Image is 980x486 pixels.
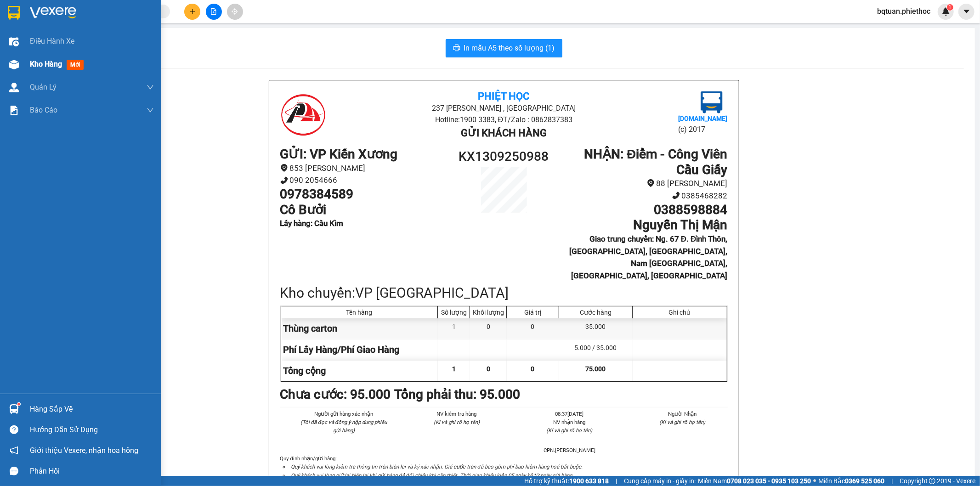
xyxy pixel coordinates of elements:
li: Hotline: 1900 3383, ĐT/Zalo : 0862837383 [86,34,384,45]
li: (c) 2017 [678,124,727,135]
button: file-add [206,4,222,20]
strong: 1900 633 818 [569,477,609,485]
span: caret-down [963,7,971,16]
img: logo-vxr [8,6,20,20]
span: Miền Nam [698,476,811,486]
button: caret-down [958,4,974,20]
span: Kho hàng [30,60,62,68]
div: Hướng dẫn sử dụng [30,423,154,437]
h1: Cô Bưởi [280,202,448,218]
div: Cước hàng [561,309,629,316]
div: Số lượng [440,309,467,316]
i: (Kí và ghi rõ họ tên) [546,427,592,434]
li: 853 [PERSON_NAME] [280,162,448,175]
span: Điều hành xe [30,35,74,47]
strong: 0369 525 060 [845,477,884,485]
li: 237 [PERSON_NAME] , [GEOGRAPHIC_DATA] [355,102,653,114]
img: solution-icon [9,106,19,115]
li: NV nhận hàng [524,418,615,426]
span: Cung cấp máy in - giấy in: [624,476,696,486]
strong: 0708 023 035 - 0935 103 250 [727,477,811,485]
div: Phản hồi [30,464,154,478]
sup: 1 [17,403,20,406]
span: question-circle [10,425,18,434]
span: phone [280,176,288,184]
img: logo.jpg [11,11,57,57]
span: file-add [210,8,217,15]
b: NHẬN : Điểm - Công Viên Cầu Giấy [584,147,727,177]
div: Tên hàng [283,309,436,316]
i: (Kí và ghi rõ họ tên) [434,419,480,425]
span: down [147,107,154,114]
li: 08:37[DATE] [524,410,615,418]
div: Hàng sắp về [30,402,154,416]
div: 0 [507,318,559,339]
li: Người gửi hàng xác nhận [299,410,390,418]
i: Quý khách vui lòng kiểm tra thông tin trên biên lai và ký xác nhận. Giá cước trên đã bao gồm phí ... [291,463,583,470]
span: aim [232,8,238,15]
span: mới [67,60,84,70]
span: 1 [452,365,456,373]
b: GỬI : VP Kiến Xương [280,147,398,162]
img: logo.jpg [701,91,723,113]
span: plus [189,8,196,15]
span: Miền Bắc [818,476,884,486]
div: 0 [470,318,507,339]
div: 35.000 [559,318,632,339]
span: 0 [531,365,535,373]
h1: Nguyễn Thị Mận [560,217,727,233]
img: logo.jpg [280,91,326,137]
span: phone [672,192,680,199]
i: (Tôi đã đọc và đồng ý nộp dung phiếu gửi hàng) [300,419,387,434]
div: 5.000 / 35.000 [559,339,632,360]
span: Quản Lý [30,81,57,93]
span: bqtuan.phiethoc [870,6,938,17]
span: down [147,84,154,91]
span: 75.000 [585,365,606,373]
span: environment [280,164,288,172]
i: Quý khách vui lòng giữ lại biên lai khi gửi hàng để đối chiếu khi cần thiết. Thời gian khiếu kiện... [291,472,574,479]
li: NV kiểm tra hàng [411,410,502,418]
b: Giao trung chuyển: Ng. 67 Đ. Đình Thôn, [GEOGRAPHIC_DATA], [GEOGRAPHIC_DATA], Nam [GEOGRAPHIC_DAT... [570,234,728,280]
span: message [10,467,18,475]
li: CPN.[PERSON_NAME] [524,446,615,454]
button: printerIn mẫu A5 theo số lượng (1) [446,39,562,57]
li: 0385468282 [560,190,727,202]
span: ⚪️ [813,479,816,483]
span: Báo cáo [30,104,57,116]
span: In mẫu A5 theo số lượng (1) [464,42,555,54]
li: 237 [PERSON_NAME] , [GEOGRAPHIC_DATA] [86,23,384,34]
b: Phiệt Học [478,90,529,102]
sup: 1 [947,4,953,11]
div: 1 [438,318,470,339]
span: copyright [929,478,935,484]
li: 090 2054666 [280,174,448,186]
img: warehouse-icon [9,83,19,92]
span: 0 [487,365,490,373]
div: Khối lượng [472,309,504,316]
img: warehouse-icon [9,60,19,69]
b: Tổng phải thu: 95.000 [395,387,521,402]
span: environment [647,179,655,187]
h1: 0388598884 [560,202,727,218]
div: Phí Lấy Hàng/Phí Giao Hàng [281,339,438,360]
button: plus [184,4,200,20]
b: [DOMAIN_NAME] [678,115,727,122]
div: Kho chuyển: VP [GEOGRAPHIC_DATA] [280,282,728,304]
li: Người Nhận [637,410,728,418]
b: GỬI : VP Kiến Xương [11,67,129,82]
div: Thùng carton [281,318,438,339]
span: | [616,476,617,486]
img: warehouse-icon [9,37,19,46]
span: | [891,476,893,486]
h1: 0978384589 [280,186,448,202]
div: Giá trị [509,309,556,316]
span: Giới thiệu Vexere, nhận hoa hồng [30,445,138,456]
b: Lấy hàng : Cầu Kìm [280,219,344,228]
span: Hỗ trợ kỹ thuật: [524,476,609,486]
b: Chưa cước : 95.000 [280,387,391,402]
img: warehouse-icon [9,404,19,414]
li: Hotline: 1900 3383, ĐT/Zalo : 0862837383 [355,114,653,125]
button: aim [227,4,243,20]
span: notification [10,446,18,455]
